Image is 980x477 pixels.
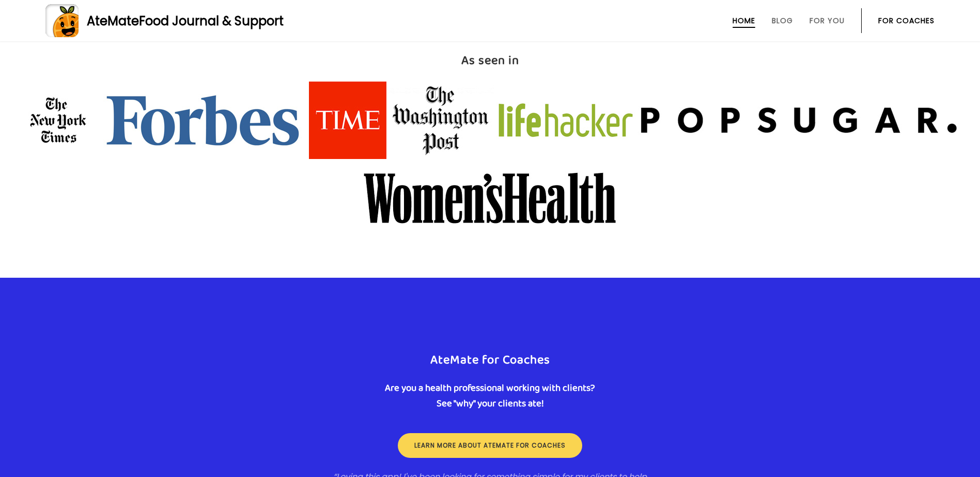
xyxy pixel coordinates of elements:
[398,433,582,458] a: Learn more about ateMate for coaches
[284,350,697,370] h2: AteMate for Coaches
[878,17,935,25] a: For Coaches
[79,12,284,30] div: AteMate
[388,82,494,159] img: logo_asseenin_wpost.jpg
[772,17,793,25] a: Blog
[810,17,845,25] a: For You
[637,82,960,159] img: logo_asseenin_popsugar.jpg
[139,12,284,29] span: Food Journal & Support
[20,82,97,159] img: logo_asseenin_nytimes.jpg
[733,17,755,25] a: Home
[12,51,968,71] h2: As seen in
[284,380,697,411] h3: Are you a health professional working with clients? See "why" your clients ate!
[496,82,635,159] img: logo_asseenin_lifehacker.jpg
[99,82,307,159] img: logo_asseenin_forbes.jpg
[309,82,386,159] img: logo_asseenin_time.jpg
[45,4,935,37] a: AteMateFood Journal & Support
[362,171,618,224] img: logo_asseenin_womenshealthmag.jpg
